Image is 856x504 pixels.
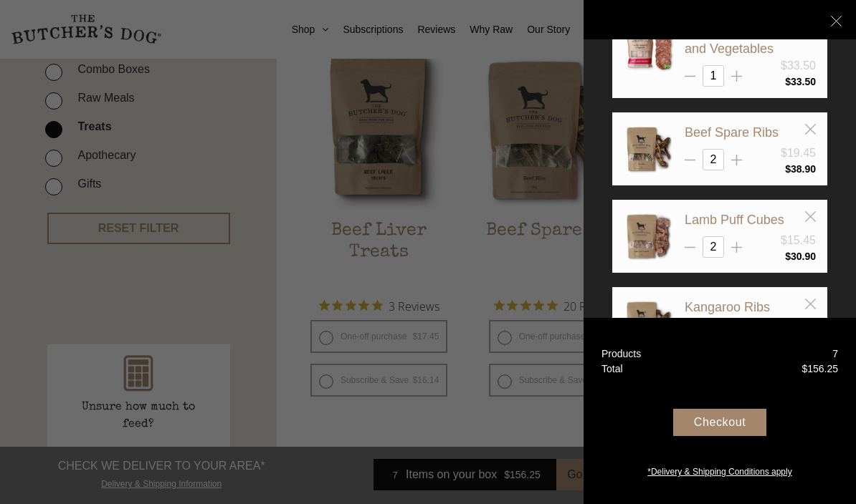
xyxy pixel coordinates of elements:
a: Beef Spare Ribs [685,125,779,140]
div: Total [601,362,623,377]
a: *Delivery & Shipping Conditions apply [584,462,856,478]
bdi: 30.90 [785,251,816,262]
img: Kangaroo Ribs [624,299,674,349]
span: $ [785,163,791,175]
img: Beef Spare Ribs [624,124,674,174]
bdi: 33.50 [785,76,816,87]
div: $15.45 [781,232,816,249]
a: Kangaroo Ribs [685,300,770,314]
bdi: 156.25 [802,363,838,374]
div: $19.45 [781,145,816,162]
div: 7 [832,346,838,362]
bdi: 38.90 [785,163,816,175]
img: Lamb Puff Cubes [624,211,674,261]
span: $ [802,363,807,374]
div: Products [601,346,641,362]
div: Checkout [673,409,766,436]
span: $ [785,76,791,87]
span: $ [785,251,791,262]
a: Products 7 Total $156.25 Checkout [584,318,856,504]
a: Lamb Puff Cubes [685,213,784,227]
